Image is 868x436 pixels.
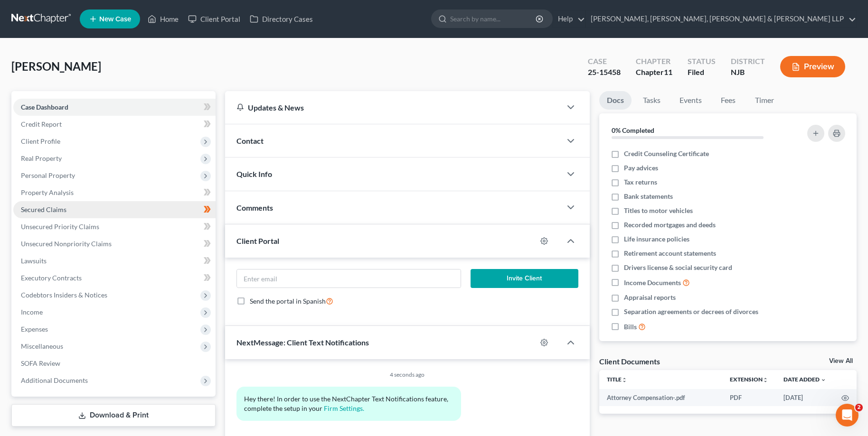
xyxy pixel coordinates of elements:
span: SOFA Review [21,359,60,367]
span: Bills [624,322,637,332]
span: 11 [664,67,672,76]
span: Secured Claims [21,205,66,213]
div: Filed [688,67,716,78]
a: Titleunfold_more [607,376,627,383]
span: Unsecured Priority Claims [21,223,99,231]
div: 4 seconds ago [236,371,578,379]
span: Unsecured Nonpriority Claims [21,240,112,248]
div: NJB [731,67,765,78]
span: Client Portal [236,236,279,245]
td: PDF [722,389,776,406]
a: Directory Cases [245,10,318,28]
a: Download & Print [11,404,216,427]
a: Executory Contracts [13,269,216,287]
span: Contact [236,136,264,145]
strong: 0% Completed [612,126,654,134]
span: Executory Contracts [21,274,82,282]
a: Client Portal [183,10,245,28]
a: [PERSON_NAME], [PERSON_NAME], [PERSON_NAME] & [PERSON_NAME] LLP [586,10,856,28]
span: Bank statements [624,192,673,201]
div: Updates & News [236,102,550,112]
span: Property Analysis [21,188,74,196]
a: Events [672,91,709,110]
span: Lawsuits [21,257,47,265]
a: Help [553,10,585,28]
span: Titles to motor vehicles [624,206,693,215]
span: Real Property [21,154,62,162]
a: Unsecured Nonpriority Claims [13,235,216,252]
a: Home [143,10,183,28]
span: Separation agreements or decrees of divorces [624,307,758,316]
a: Fees [713,91,744,110]
div: Chapter [636,56,672,67]
div: Client Documents [599,356,660,366]
span: Codebtors Insiders & Notices [21,291,107,299]
div: District [731,56,765,67]
input: Enter email [237,269,461,288]
td: [DATE] [776,389,834,406]
a: Case Dashboard [13,99,216,116]
div: Status [688,56,716,67]
span: Pay advices [624,163,658,173]
span: Income [21,308,43,316]
span: Hey there! In order to use the NextChapter Text Notifications feature, complete the setup in your [244,395,450,412]
a: Timer [747,91,782,110]
input: Search by name... [450,10,537,28]
a: Docs [599,91,632,110]
a: Lawsuits [13,252,216,269]
span: New Case [99,16,131,23]
span: 2 [855,404,863,411]
span: NextMessage: Client Text Notifications [236,338,369,347]
button: Preview [780,56,845,77]
span: Retirement account statements [624,249,716,258]
div: Case [588,56,621,67]
div: Chapter [636,67,672,78]
a: View All [829,358,853,364]
span: Appraisal reports [624,293,676,302]
span: Life insurance policies [624,234,689,244]
a: Date Added expand_more [783,376,826,383]
i: unfold_more [763,377,768,383]
a: Firm Settings. [324,404,364,412]
span: Personal Property [21,171,75,179]
span: Case Dashboard [21,103,68,111]
i: expand_more [821,377,826,383]
a: Property Analysis [13,184,216,201]
span: Client Profile [21,137,60,145]
span: Income Documents [624,278,681,288]
span: Quick Info [236,169,272,178]
span: Additional Documents [21,376,88,384]
span: Tax returns [624,177,657,187]
td: Attorney Compensation-.pdf [599,389,723,406]
a: Secured Claims [13,201,216,218]
span: [PERSON_NAME] [11,59,101,73]
span: Expenses [21,325,48,333]
span: Comments [236,203,273,212]
a: Credit Report [13,116,216,133]
i: unfold_more [622,377,627,383]
span: Recorded mortgages and deeds [624,220,716,230]
a: Tasks [635,91,668,110]
a: Extensionunfold_more [730,376,768,383]
iframe: Intercom live chat [836,404,859,427]
span: Drivers license & social security card [624,263,732,272]
a: Unsecured Priority Claims [13,218,216,235]
button: Invite Client [471,269,578,288]
span: Credit Counseling Certificate [624,149,709,158]
span: Send the portal in Spanish [250,297,326,305]
div: 25-15458 [588,67,621,78]
span: Credit Report [21,120,62,128]
a: SOFA Review [13,355,216,372]
span: Miscellaneous [21,342,63,350]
